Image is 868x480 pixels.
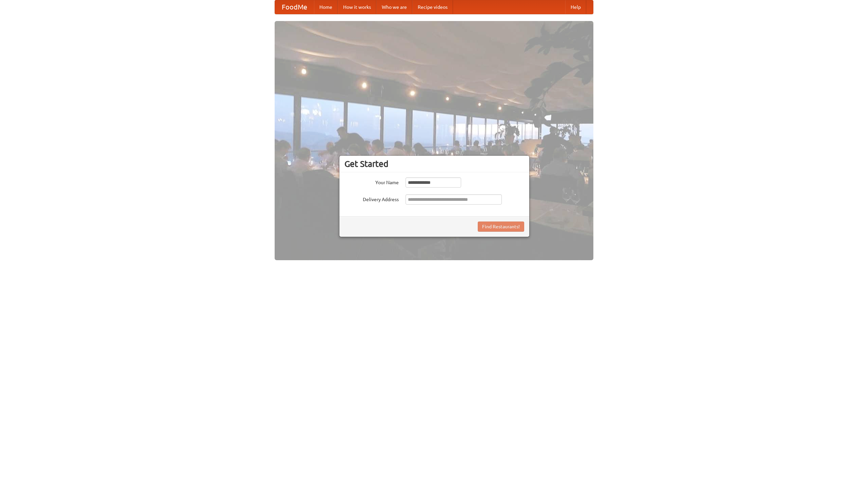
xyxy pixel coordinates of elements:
a: Recipe videos [412,0,453,14]
a: How it works [338,0,376,14]
a: Help [565,0,586,14]
h3: Get Started [344,159,524,169]
a: FoodMe [275,0,314,14]
button: Find Restaurants! [478,222,524,232]
label: Your Name [344,177,399,186]
a: Who we are [376,0,412,14]
label: Delivery Address [344,194,399,203]
a: Home [314,0,338,14]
